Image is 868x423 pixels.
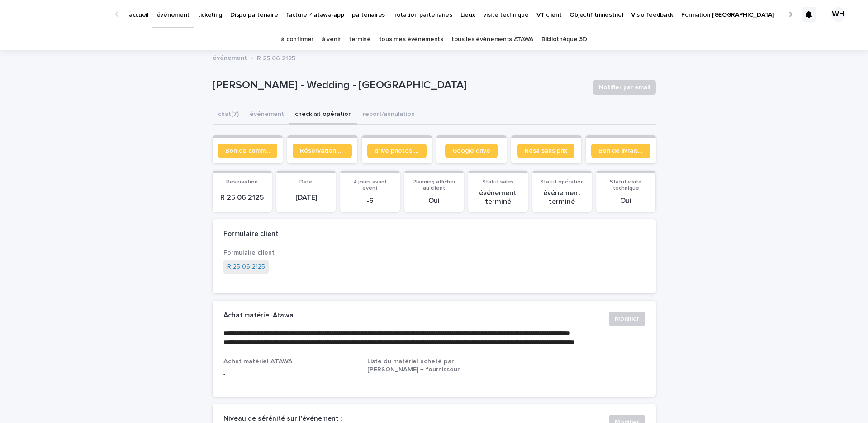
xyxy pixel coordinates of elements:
[517,144,574,158] a: Résa sans prix
[375,148,419,154] span: drive photos coordinateur
[293,144,352,158] a: Réservation client
[540,179,584,185] span: Statut opération
[223,312,294,320] h2: Achat matériel Atawa
[598,148,643,154] span: Bon de livraison
[223,358,293,365] span: Achat matériel ATAWA
[367,144,427,158] a: drive photos coordinateur
[410,197,458,205] p: Oui
[452,148,490,154] span: Google drive
[591,144,650,158] a: Bon de livraison
[413,179,455,191] span: Planning afficher au client
[831,7,845,22] div: WH
[244,106,289,125] button: événement
[525,148,567,154] span: Résa sans prix
[322,29,341,50] a: à venir
[538,189,586,206] p: événement terminé
[213,79,586,92] p: [PERSON_NAME] - Wedding - [GEOGRAPHIC_DATA]
[599,83,650,92] span: Notifier par email
[346,197,394,205] p: -6
[615,314,639,323] span: Modifier
[225,148,270,154] span: Bon de commande
[289,106,357,125] button: checklist opération
[357,106,420,125] button: report/annulation
[223,370,357,379] p: -
[223,250,275,256] span: Formulaire client
[445,144,498,158] a: Google drive
[213,106,244,125] button: chat (7)
[300,148,345,154] span: Réservation client
[541,29,587,50] a: Bibliothèque 3D
[609,312,645,326] button: Modifier
[213,52,247,62] a: événement
[18,5,106,24] img: Ls34BcGeRexTGTNfXpUC
[257,53,295,62] p: R 25 06 2125
[281,29,313,50] a: à confirmer
[282,193,330,202] p: [DATE]
[218,193,266,202] p: R 25 06 2125
[610,179,642,191] span: Statut visite technique
[602,197,650,205] p: Oui
[227,262,265,272] a: R 25 06 2125
[451,29,533,50] a: tous les événements ATAWA
[218,144,277,158] a: Bon de commande
[226,179,258,185] span: Reservation
[349,29,371,50] a: terminé
[482,179,514,185] span: Statut sales
[593,80,656,95] button: Notifier par email
[367,358,460,372] span: Liste du matériel acheté par [PERSON_NAME] + fournisseur
[474,189,522,206] p: événement terminé
[223,415,342,423] h2: Niveau de sérénité sur l'événement :
[223,230,278,238] h2: Formulaire client
[379,29,443,50] a: tous mes événements
[299,179,313,185] span: Date
[354,179,387,191] span: # jours avant event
